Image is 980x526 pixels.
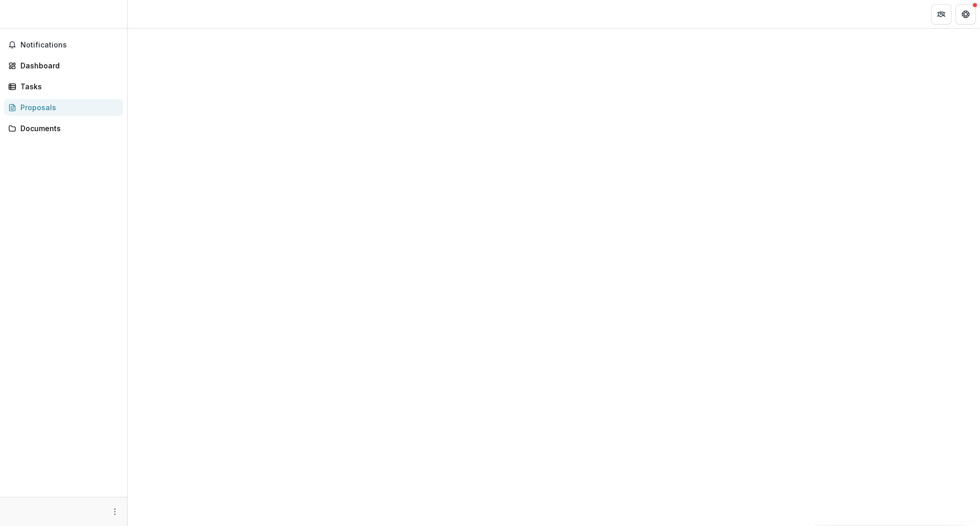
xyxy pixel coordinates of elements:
a: Dashboard [4,57,123,74]
button: Partners [931,4,951,24]
button: More [109,506,121,518]
div: Documents [20,123,115,134]
div: Proposals [20,102,115,113]
a: Documents [4,120,123,137]
a: Tasks [4,78,123,95]
a: Proposals [4,99,123,116]
button: Get Help [955,4,976,24]
div: Dashboard [20,60,115,71]
span: Notifications [20,41,119,49]
button: Notifications [4,37,123,53]
div: Tasks [20,81,115,92]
